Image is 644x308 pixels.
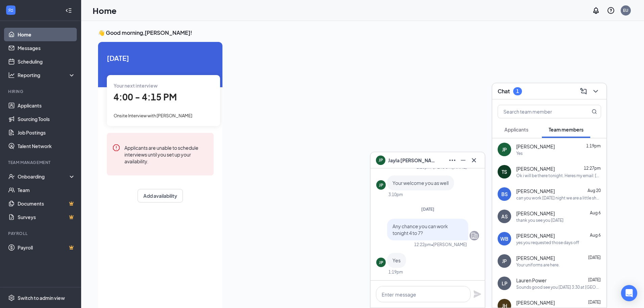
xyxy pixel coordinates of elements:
button: ChevronDown [590,86,601,97]
div: BS [501,191,508,197]
input: Search team member [498,105,578,118]
h3: 👋 Good morning, [PERSON_NAME] ! [98,29,606,37]
a: SurveysCrown [18,210,75,224]
div: JP [502,146,507,153]
svg: QuestionInfo [607,6,615,15]
div: 1:19pm [388,269,403,275]
svg: Analysis [8,72,15,78]
a: Sourcing Tools [18,112,75,126]
svg: Settings [8,294,15,301]
span: [DATE] [588,300,601,305]
span: Aug 6 [590,233,601,238]
span: [PERSON_NAME] [516,210,555,217]
button: Cross [469,155,479,166]
button: ComposeMessage [578,86,589,97]
a: Talent Network [18,139,75,153]
div: Hiring [8,89,74,94]
svg: WorkstreamLogo [7,7,14,14]
span: [PERSON_NAME] [516,232,555,239]
span: Aug 6 [590,210,601,215]
span: [PERSON_NAME] [516,165,555,172]
div: Applicants are unable to schedule interviews until you set up your availability. [124,144,208,165]
svg: Notifications [592,6,600,15]
div: Reporting [18,72,76,78]
div: AS [501,213,508,220]
div: Payroll [8,231,74,236]
svg: Ellipses [448,156,456,164]
button: Add availability [138,189,183,203]
span: Team members [549,126,583,133]
span: [PERSON_NAME] [516,299,555,306]
div: yes you requested those days off [516,240,579,245]
a: Home [18,28,75,41]
span: 12:27pm [584,166,601,171]
a: Applicants [18,99,75,112]
div: Team Management [8,160,74,165]
div: can you work [DATE] night we are a little short [516,195,601,201]
span: [PERSON_NAME] [516,143,555,150]
div: thank you see you [DATE] [516,217,564,223]
span: [DATE] [421,207,434,212]
span: Onsite Interview with [PERSON_NAME] [114,113,192,118]
span: Your next interview [114,82,158,89]
svg: Error [112,144,120,152]
div: JP [379,182,383,188]
a: Team [18,183,75,197]
svg: ComposeMessage [579,87,588,95]
span: Your welcome you as well [392,180,449,186]
svg: Cross [470,156,478,164]
svg: MagnifyingGlass [592,109,597,114]
svg: Collapse [65,7,72,14]
span: Jayla [PERSON_NAME] [388,157,435,164]
h1: Home [93,5,117,16]
a: DocumentsCrown [18,197,75,210]
div: Yes [516,150,523,156]
span: 1:19pm [586,143,601,148]
div: Your uniforms are here. [516,262,559,268]
h3: Chat [498,88,510,95]
button: Minimize [458,155,469,166]
div: Open Intercom Messenger [621,285,637,301]
span: Aug 20 [588,188,601,193]
div: EU [623,7,628,13]
div: Sounds good see you [DATE] 3:30 at [GEOGRAPHIC_DATA] on [STREET_ADDRESS]. [516,284,601,290]
div: 12:22pm [414,242,431,247]
span: Applicants [504,126,528,133]
svg: Plane [473,290,481,298]
div: 1 [516,88,519,94]
a: PayrollCrown [18,241,75,254]
span: Yes [392,257,401,263]
div: TS [502,168,507,175]
div: JP [379,260,383,265]
div: Switch to admin view [18,294,65,301]
span: [PERSON_NAME] [516,255,555,261]
div: 3:10pm [388,192,403,197]
a: Messages [18,41,75,55]
div: JP [502,258,507,264]
span: [PERSON_NAME] [516,188,555,194]
span: [DATE] [588,277,601,282]
svg: UserCheck [8,173,15,180]
span: • [PERSON_NAME] [431,242,467,247]
svg: Company [470,232,478,240]
a: Job Postings [18,126,75,139]
div: WB [500,235,508,242]
button: Ellipses [447,155,458,166]
span: 4:00 - 4:15 PM [114,91,177,102]
svg: ChevronDown [592,87,600,95]
span: [DATE] [107,53,214,63]
div: Onboarding [18,173,70,180]
span: Any chance you can work tonight 4 to 7? [392,223,448,236]
span: [DATE] [588,255,601,260]
div: Ok i will be there tonight. Heres my email: [EMAIL_ADDRESS][DOMAIN_NAME] [516,173,601,179]
div: LP [502,280,507,287]
span: Lauren Power [516,277,547,284]
a: Scheduling [18,55,75,68]
svg: Minimize [459,156,467,164]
